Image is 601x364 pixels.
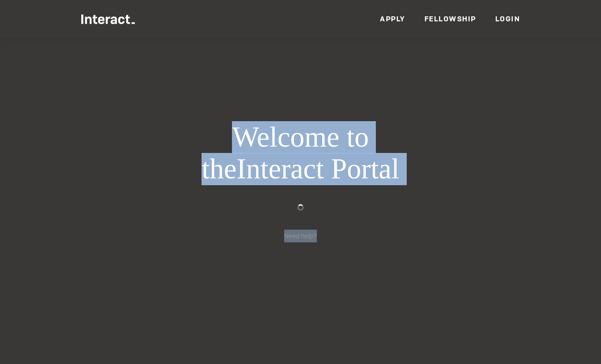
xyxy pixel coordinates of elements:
a: Login [495,14,520,24]
span: Interact Portal [236,153,399,185]
img: Interact Logo [81,15,135,24]
h1: Welcome to the [148,122,453,185]
a: Need help? [284,232,317,240]
a: Fellowship [424,14,476,24]
a: Apply [380,14,405,24]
